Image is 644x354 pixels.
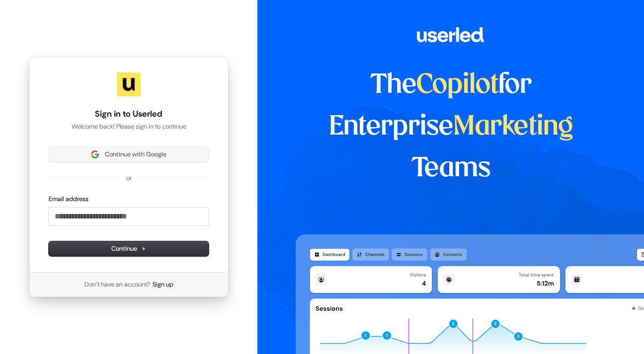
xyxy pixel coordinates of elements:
a: Sign up [153,280,173,289]
p: or [126,174,132,183]
img: Sign in with Google [91,150,99,158]
h1: Sign in to Userled [49,108,209,120]
span: Don’t have an account? [84,280,151,289]
p: Welcome back! Please sign in to continue [49,122,209,131]
span: Marketing [453,114,573,140]
span: Continue [111,244,146,253]
button: Sign in with GoogleContinue with Google [49,147,209,162]
span: Copilot [416,72,498,98]
span: Continue with Google [105,150,166,159]
h1: The for Enterprise Teams [296,65,606,190]
img: Userled [117,72,141,96]
button: Continue [49,241,209,256]
label: Email address [49,195,88,204]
